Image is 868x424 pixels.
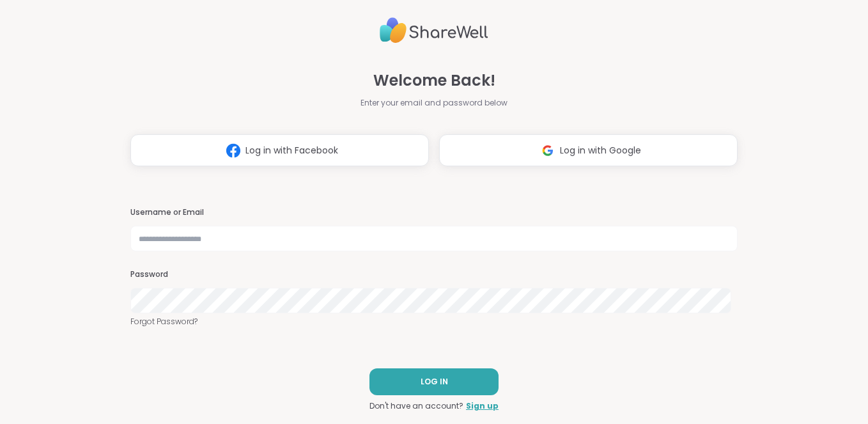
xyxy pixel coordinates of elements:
[369,368,499,395] button: LOG IN
[130,269,738,280] h3: Password
[130,134,429,166] button: Log in with Facebook
[221,139,245,162] img: ShareWell Logomark
[439,134,738,166] button: Log in with Google
[560,144,641,157] span: Log in with Google
[380,12,488,49] img: ShareWell Logo
[421,376,448,388] span: LOG IN
[245,144,338,157] span: Log in with Facebook
[130,316,738,327] a: Forgot Password?
[373,69,495,92] span: Welcome Back!
[130,207,738,218] h3: Username or Email
[536,139,560,162] img: ShareWell Logomark
[466,400,499,412] a: Sign up
[360,97,508,109] span: Enter your email and password below
[369,400,463,412] span: Don't have an account?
